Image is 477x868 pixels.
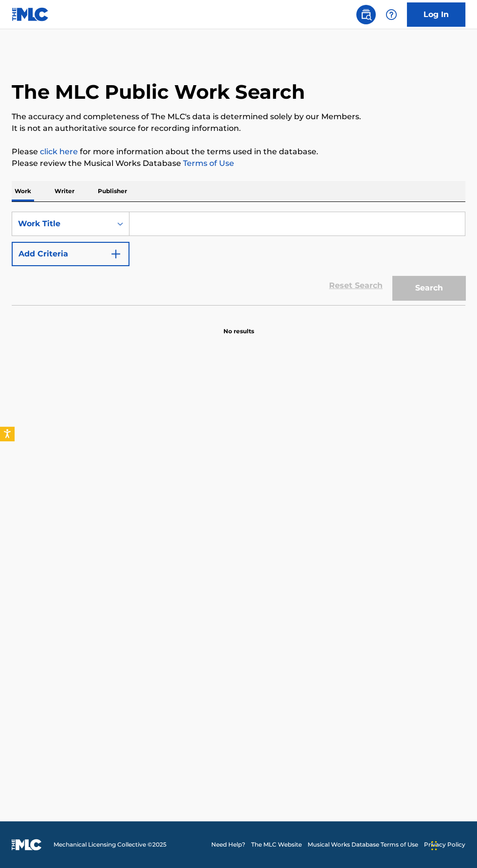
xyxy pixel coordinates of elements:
[431,831,437,860] div: Drag
[12,123,465,134] p: It is not an authoritative source for recording information.
[12,839,42,850] img: logo
[12,146,465,158] p: Please for more information about the terms used in the database.
[110,248,122,260] img: 9d2ae6d4665cec9f34b9.svg
[424,840,465,849] a: Privacy Policy
[382,5,401,24] div: Help
[223,315,254,336] p: No results
[181,159,234,168] a: Terms of Use
[428,821,477,868] iframe: Chat Widget
[385,9,397,20] img: help
[12,158,465,169] p: Please review the Musical Works Database
[211,840,245,849] a: Need Help?
[12,111,465,123] p: The accuracy and completeness of The MLC's data is determined solely by our Members.
[95,181,130,201] p: Publisher
[54,840,166,849] span: Mechanical Licensing Collective © 2025
[12,7,49,21] img: MLC Logo
[12,80,305,104] h1: The MLC Public Work Search
[40,147,78,156] a: click here
[360,9,372,20] img: search
[308,840,418,849] a: Musical Works Database Terms of Use
[251,840,302,849] a: The MLC Website
[12,242,129,266] button: Add Criteria
[12,212,465,305] form: Search Form
[52,181,77,201] p: Writer
[12,181,34,201] p: Work
[356,5,376,24] a: Public Search
[18,218,106,230] div: Work Title
[407,2,465,27] a: Log In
